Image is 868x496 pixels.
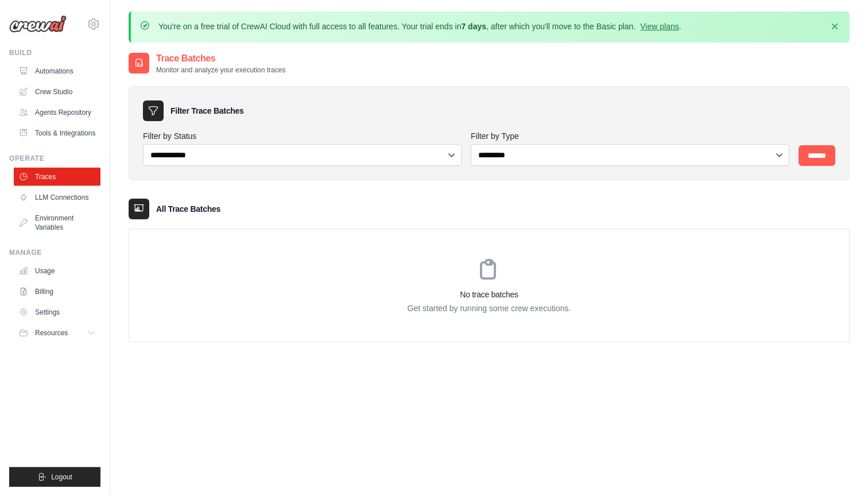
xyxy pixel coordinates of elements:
p: You're on a free trial of CrewAI Cloud with full access to all features. Your trial ends in , aft... [158,21,681,32]
img: Logo [9,15,67,33]
div: Operate [9,154,100,163]
a: Automations [14,62,100,80]
h3: All Trace Batches [156,203,220,215]
button: Resources [14,324,100,342]
div: Build [9,48,100,57]
a: Settings [14,303,100,321]
label: Filter by Status [143,130,462,142]
p: Get started by running some crew executions. [129,303,849,314]
a: Environment Variables [14,209,100,237]
div: Manage [9,248,100,257]
a: Billing [14,282,100,301]
strong: 7 days [461,22,486,31]
a: Usage [14,262,100,280]
h2: Trace Batches [156,52,285,65]
a: View plans [640,22,679,31]
span: Logout [51,472,72,482]
a: LLM Connections [14,188,100,207]
h3: Filter Trace Batches [170,105,243,117]
a: Traces [14,168,100,186]
label: Filter by Type [471,130,789,142]
a: Agents Repository [14,103,100,122]
a: Crew Studio [14,83,100,101]
h3: No trace batches [129,289,849,300]
button: Logout [9,467,100,487]
p: Monitor and analyze your execution traces [156,65,285,75]
a: Tools & Integrations [14,124,100,142]
span: Resources [35,328,68,338]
